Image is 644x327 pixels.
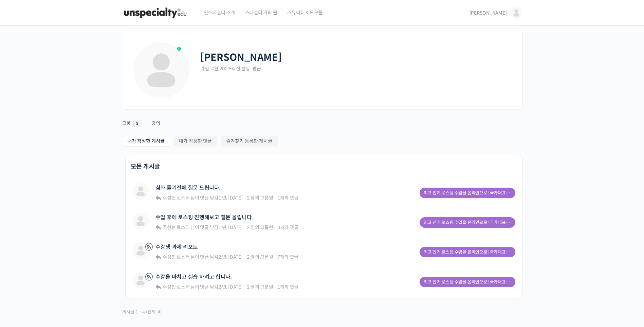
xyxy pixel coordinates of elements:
[151,120,160,130] div: 강의
[122,136,522,148] nav: Sub Menu
[218,195,242,201] a: 1 년, [DATE]
[151,111,160,129] a: 강의
[162,254,189,260] a: 주성현 로스터
[155,214,253,221] a: 수업 후에 로스팅 진행해보고 질문 올립니다.
[122,111,141,129] a: 그룹 3
[155,244,198,250] a: 수강생 과제 리포트
[132,41,190,99] img: Profile photo of 브리얀떼
[173,136,217,147] a: 내가 작성한 댓글
[221,136,278,147] a: 즐겨찾기 등록한 게시글
[131,163,161,170] h2: 모든 게시글
[163,284,189,290] span: 주성현 로스터
[230,66,232,72] span: •
[162,284,189,290] a: 주성현 로스터
[470,10,507,16] span: [PERSON_NAME]
[420,217,515,228] a: 최고 인기 로스팅 수업을 온라인으로! 국가대표의 로스팅 클래스
[162,195,242,201] span: 님이 댓글 남김
[247,254,273,260] span: 2 명의 그룹원
[420,247,515,257] a: 최고 인기 로스팅 수업을 온라인으로! 국가대표의 로스팅 클래스
[162,284,242,290] span: 님이 댓글 남김
[274,195,276,201] span: ·
[122,136,170,147] a: 내가 작성한 게시글
[200,66,512,72] div: 가입: 4월 2023 최신 활동: 방금
[277,284,298,290] span: 1개의 댓글
[274,284,276,290] span: ·
[218,254,242,260] a: 2 년, [DATE]
[155,274,232,280] a: 수강을 마치고 실습 하려고 합니다.
[133,120,141,127] span: 3
[420,188,515,198] a: 최고 인기 로스팅 수업을 온라인으로! 국가대표의 로스팅 클래스
[162,224,189,230] a: 주성현 로스터
[277,254,298,260] span: 7개의 댓글
[163,195,189,201] span: 주성현 로스터
[155,185,221,191] a: 심화 듣기전에 질문 드립니다.
[122,111,522,128] nav: Primary menu
[162,254,242,260] span: 님이 댓글 남김
[163,224,189,230] span: 주성현 로스터
[218,224,242,230] a: 1 년, [DATE]
[162,195,189,201] a: 주성현 로스터
[200,52,282,64] h2: [PERSON_NAME]
[247,195,273,201] span: 2 명의 그룹원
[122,307,162,317] div: 게시글 1 - 4 (전체: 4)
[277,224,298,230] span: 3개의 댓글
[162,224,242,230] span: 님이 댓글 남김
[247,224,273,230] span: 2 명의 그룹원
[274,254,276,260] span: ·
[218,284,242,290] a: 2 년, [DATE]
[420,277,515,287] a: 최고 인기 로스팅 수업을 온라인으로! 국가대표의 로스팅 클래스
[247,284,273,290] span: 2 명의 그룹원
[274,224,276,230] span: ·
[277,195,298,201] span: 1개의 댓글
[122,120,131,130] div: 그룹
[163,254,189,260] span: 주성현 로스터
